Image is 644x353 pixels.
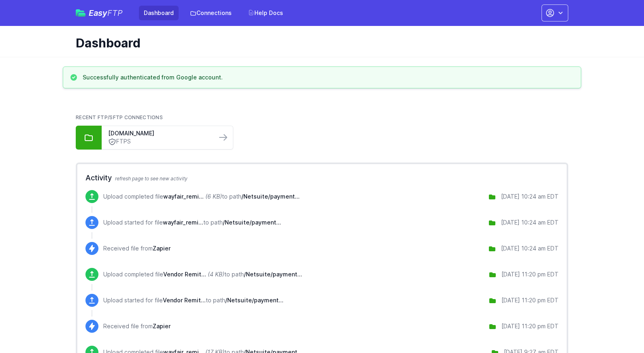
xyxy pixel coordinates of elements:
[501,296,559,304] div: [DATE] 11:20 pm EDT
[223,219,281,226] span: /Netsuite/payments/wayfair
[103,270,302,278] p: Upload completed file to path
[225,297,284,304] span: /Netsuite/payments/target
[501,270,559,278] div: [DATE] 11:20 pm EDT
[139,6,179,20] a: Dashboard
[501,244,559,252] div: [DATE] 10:24 am EDT
[163,297,206,304] span: Vendor Remittance - 0001326000-2000606985.csv
[76,114,568,121] h2: Recent FTP/SFTP Connections
[153,323,171,329] span: Zapier
[103,193,300,201] p: Upload completed file to path
[115,175,188,182] span: refresh page to see new activity
[76,9,123,17] a: EasyFTP
[205,193,222,200] i: (6 KB)
[243,6,288,20] a: Help Docs
[103,218,281,227] p: Upload started for file to path
[85,172,559,184] h2: Activity
[107,8,123,18] span: FTP
[185,6,237,20] a: Connections
[76,36,562,50] h1: Dashboard
[163,271,206,278] span: Vendor Remittance - 0001326000-2000606985.csv
[103,296,284,304] p: Upload started for file to path
[501,193,559,201] div: [DATE] 10:24 am EDT
[103,322,171,330] p: Received file from
[103,244,171,252] p: Received file from
[241,193,300,200] span: /Netsuite/payments/wayfair
[83,73,223,81] h3: Successfully authenticated from Google account.
[163,219,203,226] span: wayfair_remittance_10002003595589.csv
[163,193,204,200] span: wayfair_remittance_10002003595589.csv
[153,245,171,252] span: Zapier
[89,9,123,17] span: Easy
[108,129,210,137] a: [DOMAIN_NAME]
[108,137,210,146] a: FTPS
[501,322,559,330] div: [DATE] 11:20 pm EDT
[244,271,302,278] span: /Netsuite/payments/target
[76,9,85,17] img: easyftp_logo.png
[501,218,559,227] div: [DATE] 10:24 am EDT
[208,271,224,278] i: (4 KB)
